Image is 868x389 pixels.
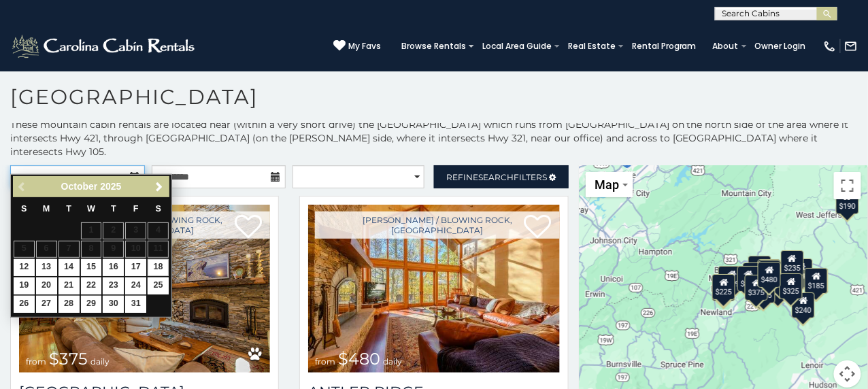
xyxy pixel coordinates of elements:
[87,204,95,214] span: Wednesday
[125,296,146,313] a: 31
[713,274,736,300] div: $225
[59,296,80,313] a: 28
[14,259,35,276] a: 12
[36,277,57,294] a: 20
[434,165,569,188] a: RefineSearchFilters
[26,356,46,367] span: from
[767,273,790,299] div: $140
[749,256,772,282] div: $451
[844,39,858,53] img: mail-regular-white.png
[154,182,165,192] span: Next
[625,37,703,56] a: Rental Program
[333,39,381,53] a: My Favs
[66,204,71,214] span: Tuesday
[308,205,559,373] a: Antler Ridge from $480 daily
[90,356,110,367] span: daily
[752,277,775,303] div: $195
[81,296,102,313] a: 29
[758,261,781,287] div: $480
[61,181,98,192] span: October
[59,277,80,294] a: 21
[737,265,761,291] div: $205
[348,40,381,52] span: My Favs
[308,205,559,373] img: Antler Ridge
[103,277,124,294] a: 23
[792,292,816,318] div: $240
[338,349,380,369] span: $480
[712,275,735,301] div: $355
[395,37,473,56] a: Browse Rentals
[823,39,837,53] img: phone-regular-white.png
[125,277,146,294] a: 24
[315,212,559,239] a: [PERSON_NAME] / Blowing Rock, [GEOGRAPHIC_DATA]
[14,277,35,294] a: 19
[586,172,633,197] button: Change map style
[10,33,199,60] img: White-1-2.png
[780,273,803,299] div: $325
[125,259,146,276] a: 17
[111,204,116,214] span: Thursday
[758,258,782,284] div: $395
[81,277,102,294] a: 22
[475,37,558,56] a: Local Area Guide
[744,263,767,288] div: $485
[836,188,859,214] div: $190
[595,177,620,192] span: Map
[21,204,27,214] span: Sunday
[81,259,102,276] a: 15
[834,172,861,199] button: Toggle fullscreen view
[59,259,80,276] a: 14
[446,172,547,182] span: Refine Filters
[718,266,747,292] div: $1,095
[49,349,88,369] span: $375
[748,37,813,56] a: Owner Login
[151,178,168,195] a: Next
[148,277,169,294] a: 25
[561,37,622,56] a: Real Estate
[43,204,50,214] span: Monday
[706,37,746,56] a: About
[100,181,121,192] span: 2025
[746,274,769,300] div: $375
[478,172,514,182] span: Search
[383,356,402,367] span: daily
[103,296,124,313] a: 30
[805,268,829,294] div: $185
[315,356,335,367] span: from
[781,250,804,275] div: $235
[36,259,57,276] a: 13
[14,296,35,313] a: 26
[156,204,161,214] span: Saturday
[133,204,139,214] span: Friday
[103,259,124,276] a: 16
[759,260,782,286] div: $675
[834,360,861,388] button: Map camera controls
[148,259,169,276] a: 18
[36,296,57,313] a: 27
